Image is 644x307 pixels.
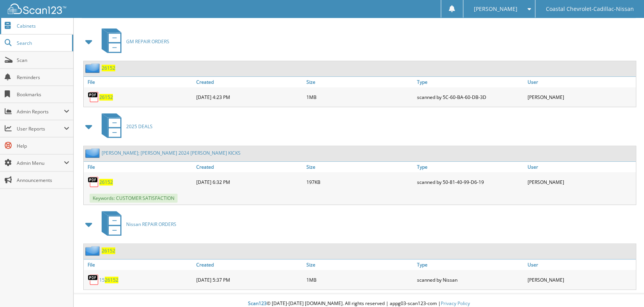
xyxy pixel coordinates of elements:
[415,89,526,105] div: scanned by 5C-60-BA-60-DB-3D
[304,162,415,172] a: Size
[194,174,305,190] div: [DATE] 6:32 PM
[545,7,633,11] span: Coastal Chevrolet-Cadillac-Nissan
[525,77,636,87] a: User
[415,174,526,190] div: scanned by 50-81-40-99-D6-19
[97,111,153,142] a: 2025 DEALS
[99,179,113,185] a: 26152
[194,77,305,87] a: Created
[88,176,99,188] img: PDF.png
[17,108,64,115] span: Admin Reports
[102,150,241,156] a: [PERSON_NAME]; [PERSON_NAME] 2024 [PERSON_NAME] KICKS
[304,77,415,87] a: Size
[441,300,470,307] a: Privacy Policy
[17,125,64,132] span: User Reports
[85,246,102,256] img: folder2.png
[84,77,194,87] a: File
[304,259,415,270] a: Size
[97,209,176,240] a: Nissan REPAIR ORDERS
[8,4,66,14] img: scan123-logo-white.svg
[85,63,102,73] img: folder2.png
[194,89,305,105] div: [DATE] 4:23 PM
[105,277,118,283] span: 26152
[473,7,517,11] span: [PERSON_NAME]
[102,65,115,71] a: 26152
[84,162,194,172] a: File
[88,274,99,286] img: PDF.png
[126,221,176,228] span: Nissan REPAIR ORDERS
[194,162,305,172] a: Created
[194,272,305,288] div: [DATE] 5:37 PM
[99,94,113,101] a: 26152
[304,89,415,105] div: 1MB
[88,91,99,103] img: PDF.png
[17,177,69,183] span: Announcements
[17,91,69,98] span: Bookmarks
[17,160,64,166] span: Admin Menu
[17,143,69,149] span: Help
[415,162,526,172] a: Type
[17,74,69,81] span: Reminders
[525,259,636,270] a: User
[304,272,415,288] div: 1MB
[90,194,178,203] span: Keywords: CUSTOMER SATISFACTION
[525,162,636,172] a: User
[605,270,644,307] iframe: Chat Widget
[85,148,102,158] img: folder2.png
[525,272,636,288] div: [PERSON_NAME]
[525,89,636,105] div: [PERSON_NAME]
[248,300,267,307] span: Scan123
[99,277,118,283] a: 1526152
[17,57,69,64] span: Scan
[194,259,305,270] a: Created
[126,123,153,130] span: 2025 DEALS
[415,272,526,288] div: scanned by Nissan
[17,40,68,46] span: Search
[97,26,169,57] a: GM REPAIR ORDERS
[304,174,415,190] div: 197KB
[102,247,115,254] a: 26152
[84,259,194,270] a: File
[415,77,526,87] a: Type
[525,174,636,190] div: [PERSON_NAME]
[415,259,526,270] a: Type
[126,38,169,45] span: GM REPAIR ORDERS
[17,23,69,29] span: Cabinets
